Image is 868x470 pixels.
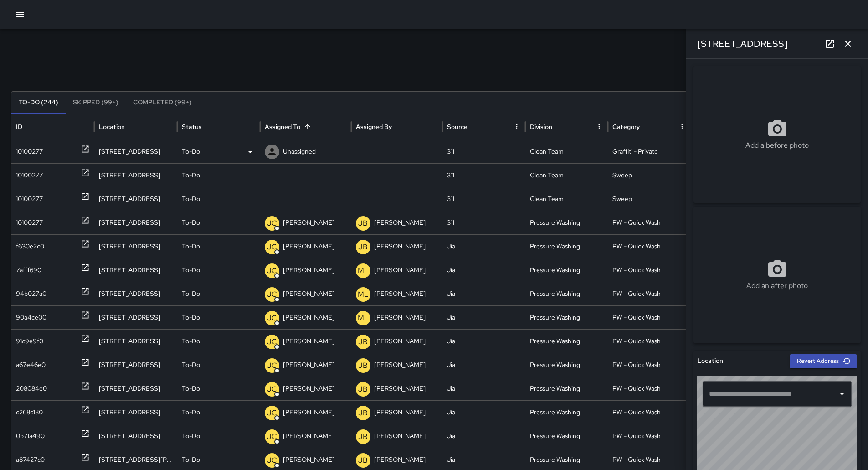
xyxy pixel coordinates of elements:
p: [PERSON_NAME] [374,235,426,258]
div: Pressure Washing [525,400,608,424]
p: [PERSON_NAME] [374,377,426,400]
p: [PERSON_NAME] [283,424,334,448]
div: Graffiti - Private [608,139,691,163]
div: Pressure Washing [525,329,608,353]
div: PW - Quick Wash [608,258,691,282]
div: PW - Quick Wash [608,234,691,258]
p: To-Do [182,211,200,234]
div: PW - Quick Wash [608,305,691,329]
button: Completed (99+) [126,92,199,114]
div: PW - Quick Wash [608,400,691,424]
button: Source column menu [510,120,523,133]
div: 25 8th Street [94,305,177,329]
div: Location [99,123,125,131]
button: To-Do (244) [11,92,66,114]
div: 44 5th Street [94,424,177,448]
p: To-Do [182,353,200,377]
div: Pressure Washing [525,211,608,234]
div: Jia [442,234,525,258]
div: 7afff690 [16,258,41,282]
p: To-Do [182,377,200,400]
p: [PERSON_NAME] [283,211,334,234]
p: To-Do [182,282,200,305]
p: JC [267,384,277,395]
div: Category [612,123,640,131]
p: ML [358,289,369,300]
p: JB [358,384,368,395]
p: To-Do [182,330,200,353]
p: [PERSON_NAME] [374,258,426,282]
div: 10100277 [16,211,43,234]
div: 88 5th Street [94,211,177,234]
div: Jia [442,282,525,305]
p: To-Do [182,235,200,258]
p: To-Do [182,401,200,424]
div: Jia [442,329,525,353]
p: Unassigned [283,140,316,163]
p: [PERSON_NAME] [283,235,334,258]
div: PW - Quick Wash [608,377,691,400]
div: Pressure Washing [525,377,608,400]
p: JC [267,289,277,300]
p: [PERSON_NAME] [374,282,426,305]
div: PW - Quick Wash [608,329,691,353]
div: Status [182,123,202,131]
div: Clean Team [525,163,608,187]
p: JB [358,242,368,253]
p: JC [267,218,277,229]
p: JC [267,455,277,466]
div: Division [530,123,552,131]
div: 83 Eddy Street [94,329,177,353]
div: 311 [442,163,525,187]
div: 131 6th Street [94,139,177,163]
div: 311 [442,139,525,163]
div: Pressure Washing [525,258,608,282]
p: JC [267,360,277,371]
p: [PERSON_NAME] [283,306,334,329]
p: JB [358,431,368,442]
div: 10100277 [16,187,43,211]
div: Pressure Washing [525,424,608,448]
button: Skipped (99+) [66,92,126,114]
p: [PERSON_NAME] [283,401,334,424]
div: Assigned By [356,123,392,131]
div: Pressure Washing [525,234,608,258]
div: 1218 Market Street [94,282,177,305]
div: 208084e0 [16,377,47,400]
p: To-Do [182,258,200,282]
div: Clean Team [525,139,608,163]
p: JB [358,455,368,466]
div: c268c180 [16,401,43,424]
div: Jia [442,400,525,424]
div: Pressure Washing [525,353,608,377]
p: [PERSON_NAME] [283,353,334,377]
div: PW - Quick Wash [608,211,691,234]
div: 311 [442,187,525,211]
div: Sweep [608,187,691,211]
p: JC [267,242,277,253]
div: 90a4ce00 [16,306,46,329]
button: Sort [301,120,314,133]
div: PW - Quick Wash [608,353,691,377]
p: To-Do [182,164,200,187]
p: ML [358,265,369,276]
div: f630e2c0 [16,235,44,258]
div: 0b71a490 [16,424,45,448]
div: Assigned To [265,123,300,131]
button: Category column menu [676,120,688,133]
p: JB [358,408,368,418]
div: 48 5th Street [94,163,177,187]
p: [PERSON_NAME] [374,306,426,329]
div: Jia [442,305,525,329]
p: JC [267,265,277,276]
div: 454 Natoma Street [94,400,177,424]
p: [PERSON_NAME] [374,353,426,377]
p: JC [267,408,277,418]
div: 195-197 6th Street [94,187,177,211]
div: Jia [442,353,525,377]
p: [PERSON_NAME] [374,424,426,448]
div: PW - Quick Wash [608,282,691,305]
p: [PERSON_NAME] [374,211,426,234]
div: Pressure Washing [525,305,608,329]
p: JB [358,360,368,371]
